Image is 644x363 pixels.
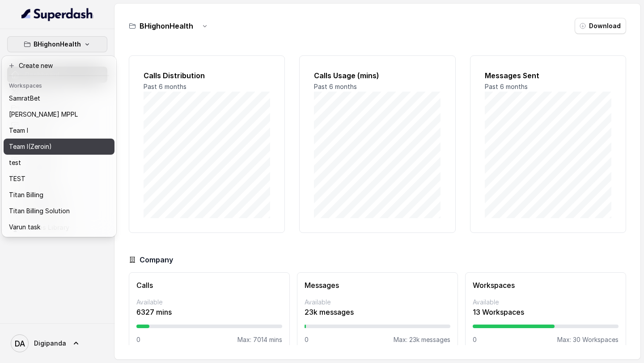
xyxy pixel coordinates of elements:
[2,56,116,237] div: BHighonHealth
[9,109,78,120] p: [PERSON_NAME] MPPL
[9,190,43,200] p: Titan Billing
[9,141,52,152] p: Team I(Zeroin)
[34,39,81,50] p: BHighonHealth
[9,125,28,136] p: Team I
[4,58,114,74] button: Create new
[9,222,40,232] p: Varun task
[9,93,40,104] p: SamratBet
[9,157,21,168] p: test
[7,36,107,52] button: BHighonHealth
[9,173,25,184] p: TEST
[4,78,114,92] header: Workspaces
[9,206,70,216] p: Titan Billing Solution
